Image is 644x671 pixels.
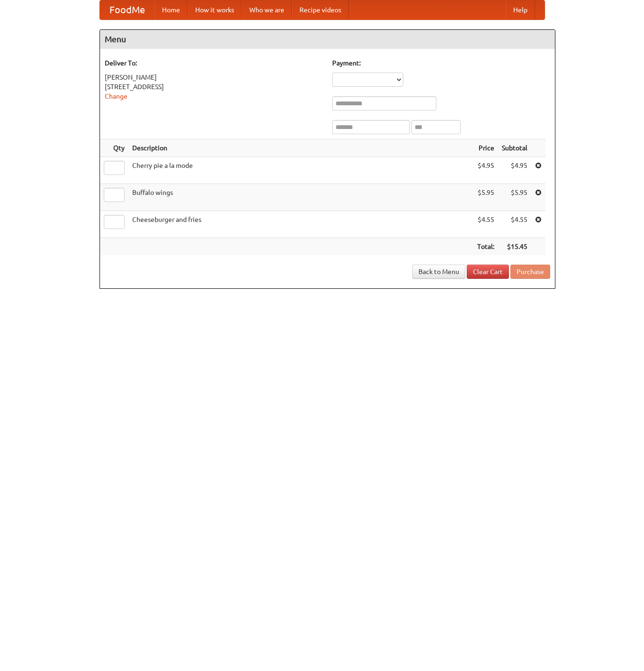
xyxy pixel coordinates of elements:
h4: Menu [100,30,555,49]
a: Change [105,92,127,100]
a: Back to Menu [412,265,465,279]
a: How it works [188,0,242,19]
td: $5.95 [473,184,498,211]
th: Price [473,139,498,157]
h5: Deliver To: [105,58,323,68]
h5: Payment: [332,58,550,68]
td: Cherry pie a la mode [128,157,473,184]
a: Recipe videos [292,0,349,19]
th: Qty [100,139,128,157]
td: Buffalo wings [128,184,473,211]
button: Purchase [510,265,550,279]
th: Description [128,139,473,157]
div: [PERSON_NAME] [105,73,323,82]
a: FoodMe [100,0,154,19]
th: Subtotal [498,139,531,157]
a: Who we are [242,0,292,19]
td: $4.95 [473,157,498,184]
td: $4.55 [498,211,531,238]
td: $5.95 [498,184,531,211]
th: Total: [473,238,498,256]
td: $4.55 [473,211,498,238]
td: $4.95 [498,157,531,184]
div: [STREET_ADDRESS] [105,82,323,92]
a: Help [506,0,535,19]
td: Cheeseburger and fries [128,211,473,238]
a: Home [154,0,188,19]
a: Clear Cart [467,265,509,279]
th: $15.45 [498,238,531,256]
